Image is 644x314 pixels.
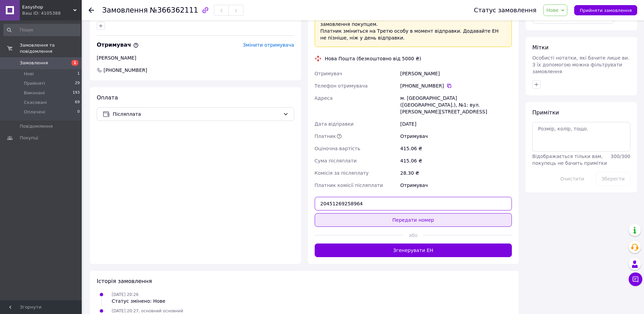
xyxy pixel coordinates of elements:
[24,71,34,77] span: Нові
[97,94,118,101] span: Оплата
[150,6,198,14] span: №366362111
[315,146,360,151] span: Оціночна вартість
[315,83,368,89] span: Телефон отримувача
[20,42,82,54] span: Замовлення та повідомлення
[22,10,82,16] div: Ваш ID: 4105388
[97,54,294,61] div: [PERSON_NAME]
[399,167,513,179] div: 28.30 ₴
[546,7,559,13] span: Нове
[77,109,80,115] span: 0
[315,95,333,101] span: Адреса
[399,130,513,142] div: Отримувач
[97,278,152,284] span: Історія замовлення
[629,272,642,286] button: Чат з покупцем
[102,6,148,14] span: Замовлення
[580,8,632,13] span: Прийняти замовлення
[474,7,537,14] div: Статус замовлення
[315,158,357,163] span: Сума післяплати
[399,118,513,130] div: [DATE]
[112,309,183,313] span: [DATE] 20:27, основний основний
[103,67,148,74] span: [PHONE_NUMBER]
[315,170,369,176] span: Комісія за післяплату
[243,42,294,48] span: Змінити отримувача
[20,135,38,141] span: Покупці
[75,99,80,106] span: 69
[400,82,512,89] div: [PHONE_NUMBER]
[611,154,630,159] span: 300 / 300
[75,80,80,87] span: 29
[399,67,513,80] div: [PERSON_NAME]
[22,4,73,10] span: Easyshop
[20,60,48,66] span: Замовлення
[72,60,78,66] span: 1
[532,109,559,116] span: Примітки
[24,80,45,87] span: Прийняті
[89,7,94,14] div: Повернутися назад
[24,90,45,96] span: Виконані
[24,99,47,106] span: Скасовані
[73,90,80,96] span: 193
[113,110,280,118] span: Післяплата
[315,71,342,76] span: Отримувач
[112,292,139,297] span: [DATE] 20:26
[97,42,139,48] span: Отримувач
[20,123,53,129] span: Повідомлення
[315,134,336,139] span: Платник
[315,213,512,227] button: Передати номер
[403,232,423,239] span: або
[532,154,607,166] span: Відображається тільки вам, покупець не бачить примітки
[320,14,506,41] div: Сума списується з [PERSON_NAME] продавця після отримання замовлення покупцем. Платник зміниться н...
[574,5,637,15] button: Прийняти замовлення
[112,298,166,304] div: Статус змінено: Нове
[315,197,512,210] input: Номер експрес-накладної
[399,142,513,155] div: 415.06 ₴
[323,55,423,62] div: Нова Пошта (безкоштовно від 5000 ₴)
[315,244,512,257] button: Згенерувати ЕН
[24,109,45,115] span: Оплачені
[399,155,513,167] div: 415.06 ₴
[315,121,354,127] span: Дата відправки
[399,179,513,191] div: Отримувач
[399,92,513,118] div: м. [GEOGRAPHIC_DATA] ([GEOGRAPHIC_DATA].), №1: вул. [PERSON_NAME][STREET_ADDRESS]
[315,183,383,188] span: Платник комісії післяплати
[3,24,80,36] input: Пошук
[532,44,549,51] span: Мітки
[532,55,629,74] span: Особисті нотатки, які бачите лише ви. З їх допомогою можна фільтрувати замовлення
[77,71,80,77] span: 1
